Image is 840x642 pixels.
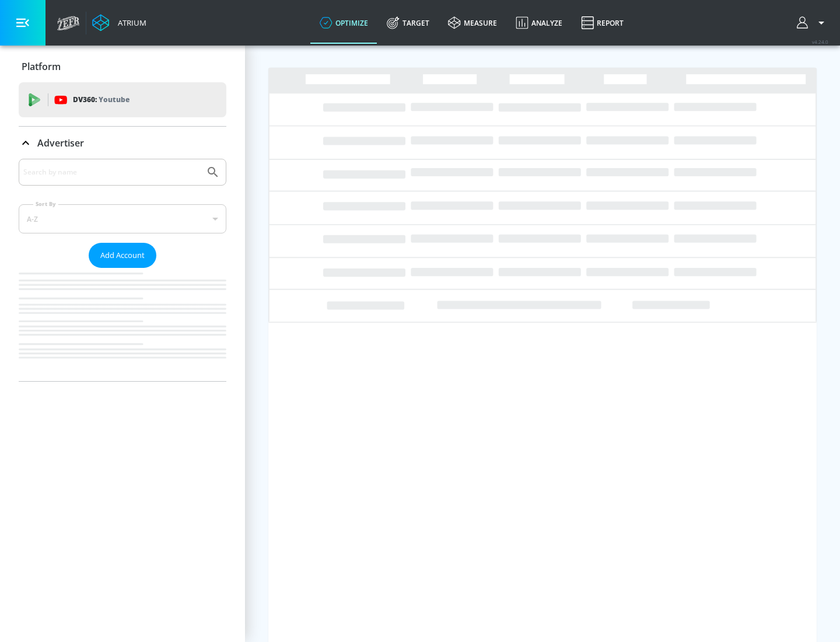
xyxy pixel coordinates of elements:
a: Report [572,2,633,44]
span: v 4.24.0 [812,39,828,45]
div: Advertiser [19,127,226,159]
div: Advertiser [19,159,226,381]
a: optimize [310,2,377,44]
button: Add Account [89,243,156,268]
nav: list of Advertiser [19,268,226,381]
label: Sort By [33,200,58,208]
div: A-Z [19,204,226,233]
p: DV360: [73,93,129,106]
div: DV360: Youtube [19,82,226,117]
input: Search by name [23,165,200,180]
p: Advertiser [37,137,84,149]
a: measure [439,2,506,44]
a: Target [377,2,439,44]
p: Platform [22,60,61,73]
div: Atrium [113,18,146,28]
p: Youtube [99,93,129,106]
a: Atrium [92,14,146,32]
span: Add Account [100,249,145,262]
div: Platform [19,50,226,83]
a: Analyze [506,2,572,44]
